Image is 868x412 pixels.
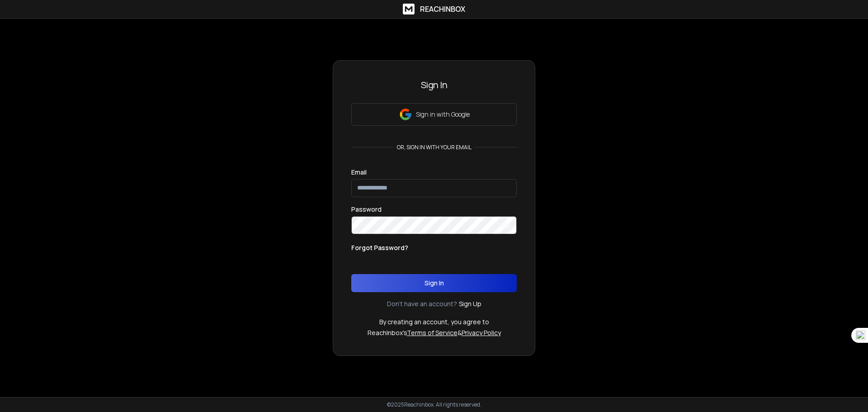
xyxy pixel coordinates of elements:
p: ReachInbox's & [368,328,501,337]
p: Sign in with Google [416,110,470,119]
p: Don't have an account? [387,299,457,308]
img: one_i.png [856,331,865,340]
a: Terms of Service [407,328,458,337]
a: ReachInbox [403,4,465,14]
a: Privacy Policy [462,328,501,337]
a: Sign Up [459,299,481,308]
p: By creating an account, you agree to [379,317,489,327]
label: Email [351,169,367,175]
h3: Sign In [351,79,517,91]
label: Password [351,206,382,213]
p: or, sign in with your email [393,144,475,151]
p: © 2025 Reachinbox. All rights reserved. [387,401,481,408]
button: Sign In [351,274,517,292]
p: Forgot Password? [351,243,408,252]
button: Sign in with Google [351,103,517,126]
h1: ReachInbox [420,4,465,14]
